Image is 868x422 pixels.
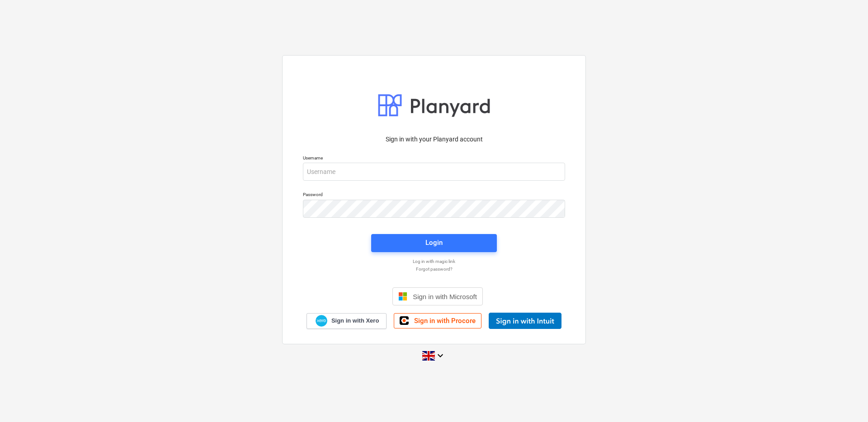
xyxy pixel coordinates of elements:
[413,293,477,300] span: Sign in with Microsoft
[425,237,443,249] div: Login
[303,192,565,199] p: Password
[398,292,407,301] img: Microsoft logo
[298,258,570,264] a: Log in with magic link
[394,313,481,328] a: Sign in with Procore
[371,234,497,252] button: Login
[303,135,565,144] p: Sign in with your Planyard account
[414,317,476,325] span: Sign in with Procore
[435,350,446,361] i: keyboard_arrow_down
[303,163,565,181] input: Username
[298,266,570,272] a: Forgot password?
[331,317,379,325] span: Sign in with Xero
[307,313,387,329] a: Sign in with Xero
[303,155,565,163] p: Username
[316,315,327,327] img: Xero logo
